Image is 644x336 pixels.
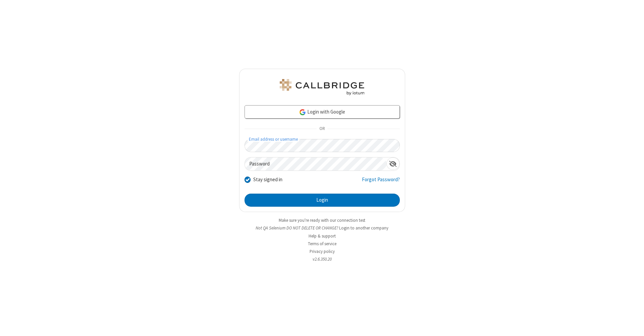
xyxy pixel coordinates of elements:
a: Make sure you're ready with our connection test [279,217,365,223]
a: Privacy policy [310,249,335,254]
a: Help & support [309,233,336,239]
div: Show password [386,157,399,170]
input: Password [245,157,386,171]
img: google-icon.png [299,109,306,116]
label: Stay signed in [253,176,282,184]
li: v2.6.350.20 [239,256,405,262]
li: Not QA Selenium DO NOT DELETE OR CHANGE? [239,225,405,231]
button: Login to another company [339,225,388,231]
span: OR [317,124,327,134]
a: Login with Google [245,105,400,119]
img: QA Selenium DO NOT DELETE OR CHANGE [278,79,366,95]
input: Email address or username [245,139,400,152]
button: Login [245,194,400,207]
a: Terms of service [308,241,336,247]
a: Forgot Password? [362,176,400,189]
